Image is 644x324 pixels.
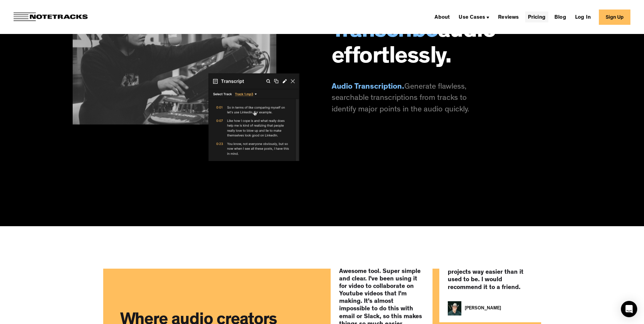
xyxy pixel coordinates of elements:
[525,12,548,22] a: Pricing
[332,82,478,116] p: Generate flawless, searchable transcriptions from tracks to identify major points in the audio qu...
[459,15,485,20] div: Use Cases
[432,12,453,22] a: About
[599,10,630,25] a: Sign Up
[332,19,568,71] h2: audio effortlessly.
[456,12,492,22] div: Use Cases
[495,12,521,22] a: Reviews
[332,83,404,91] span: Audio Transcription.
[572,12,593,22] a: Log In
[621,301,637,317] div: Open Intercom Messenger
[465,306,501,311] div: [PERSON_NAME]
[552,12,569,22] a: Blog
